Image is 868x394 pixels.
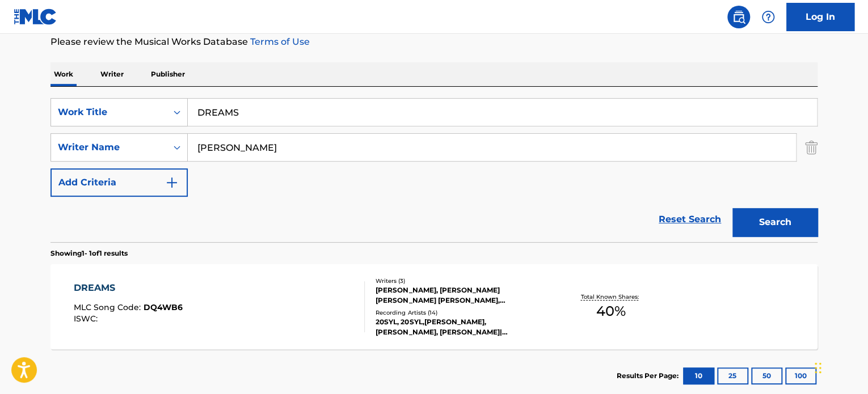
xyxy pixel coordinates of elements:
p: Showing 1 - 1 of 1 results [50,248,128,259]
iframe: Chat Widget [811,340,868,394]
a: Public Search [727,6,750,28]
button: 25 [717,367,748,384]
a: Log In [786,3,854,31]
span: 40 % [596,301,626,321]
div: Help [757,6,779,28]
img: help [761,10,775,24]
div: [PERSON_NAME], [PERSON_NAME] [PERSON_NAME] [PERSON_NAME], [PERSON_NAME] [376,285,547,306]
div: 20SYL, 20SYL,[PERSON_NAME],[PERSON_NAME], [PERSON_NAME]|[PERSON_NAME]|20SYL, 20SYL,[PERSON_NAME],... [376,317,547,337]
button: 50 [751,367,782,384]
img: Delete Criterion [805,133,818,162]
div: Drag [815,351,821,385]
img: search [732,10,745,24]
span: DQ4WB6 [144,302,183,312]
a: Reset Search [653,207,727,232]
button: Search [732,208,818,236]
img: MLC Logo [14,9,57,25]
span: ISWC : [74,313,100,324]
p: Writer [97,62,127,86]
p: Results Per Page: [617,371,681,381]
img: 9d2ae6d4665cec9f34b9.svg [165,176,179,189]
button: 10 [683,367,714,384]
div: Writer Name [58,141,160,154]
div: Writers ( 3 ) [376,277,547,285]
span: MLC Song Code : [74,302,144,312]
button: Add Criteria [50,168,188,197]
p: Total Known Shares: [580,293,641,301]
p: Publisher [148,62,188,86]
p: Please review the Musical Works Database [50,35,818,49]
a: Terms of Use [248,36,310,47]
div: Recording Artists ( 14 ) [376,308,547,317]
p: Work [50,62,77,86]
div: Work Title [58,105,160,119]
a: DREAMSMLC Song Code:DQ4WB6ISWC:Writers (3)[PERSON_NAME], [PERSON_NAME] [PERSON_NAME] [PERSON_NAME... [50,264,818,349]
button: 100 [785,367,816,384]
div: DREAMS [74,281,183,295]
form: Search Form [50,98,818,242]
